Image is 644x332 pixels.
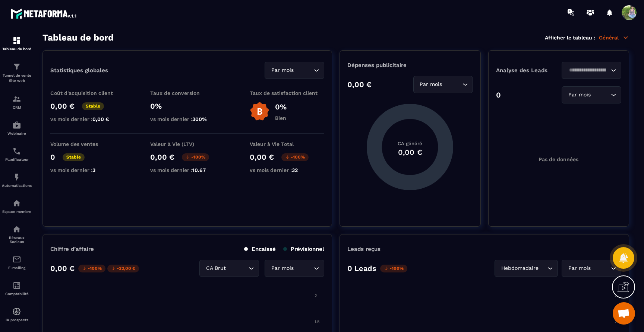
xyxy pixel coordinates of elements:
p: Volume des ventes [50,141,125,147]
p: E-mailing [2,266,32,270]
a: automationsautomationsEspace membre [2,193,32,219]
span: 0,00 € [92,116,109,122]
p: Prévisionnel [283,246,324,252]
p: Taux de conversion [150,90,225,96]
img: email [12,255,21,264]
div: Search for option [265,260,324,277]
img: social-network [12,225,21,234]
p: Pas de données [539,156,578,162]
p: -100% [281,153,309,161]
div: Search for option [562,86,621,103]
p: Encaissé [244,246,276,252]
span: Par mois [566,264,592,272]
a: social-networksocial-networkRéseaux Sociaux [2,219,32,249]
p: 0 Leads [347,264,376,273]
input: Search for option [540,264,546,272]
img: formation [12,36,21,45]
tspan: 1.5 [315,319,319,324]
span: 10.67 [192,167,206,173]
a: formationformationTableau de bord [2,31,32,57]
input: Search for option [592,91,609,99]
p: 0,00 € [50,102,75,111]
p: 0% [150,102,225,111]
img: automations [12,121,21,130]
img: formation [12,62,21,71]
p: 0% [275,102,287,111]
p: Taux de satisfaction client [250,90,324,96]
div: Search for option [199,260,259,277]
p: Bien [275,115,287,121]
p: 0 [496,90,501,99]
p: Tableau de bord [2,47,32,51]
img: logo [10,7,78,20]
p: -100% [380,265,407,272]
p: vs mois dernier : [250,167,324,173]
p: Valeur à Vie Total [250,141,324,147]
div: Ouvrir le chat [613,302,635,325]
a: formationformationTunnel de vente Site web [2,57,32,89]
p: Leads reçus [347,246,381,252]
p: Valeur à Vie (LTV) [150,141,225,147]
span: Par mois [269,264,295,272]
div: Search for option [413,76,473,93]
tspan: 2 [315,293,317,298]
p: 0,00 € [50,264,75,273]
input: Search for option [444,80,461,89]
a: schedulerschedulerPlanificateur [2,141,32,167]
p: vs mois dernier : [50,167,125,173]
span: Hebdomadaire [499,264,540,272]
p: vs mois dernier : [50,116,125,122]
img: b-badge-o.b3b20ee6.svg [250,102,269,121]
p: Tunnel de vente Site web [2,73,32,83]
p: -100% [182,153,209,161]
p: Dépenses publicitaire [347,62,473,68]
input: Search for option [227,264,247,272]
p: Chiffre d’affaire [50,246,94,252]
tspan: 2 [615,319,617,324]
p: 0,00 € [250,153,274,162]
img: automations [12,307,21,316]
p: Stable [82,102,104,110]
a: formationformationCRM [2,89,32,115]
h3: Tableau de bord [42,32,114,43]
div: Search for option [562,62,621,79]
p: Webinaire [2,131,32,135]
a: emailemailE-mailing [2,249,32,275]
span: Par mois [418,80,444,89]
p: IA prospects [2,318,32,322]
img: automations [12,173,21,182]
p: CRM [2,105,32,109]
div: Search for option [562,260,621,277]
p: Réseaux Sociaux [2,236,32,244]
p: Analyse des Leads [496,67,559,74]
span: 300% [192,116,207,122]
p: Stable [63,153,85,161]
a: automationsautomationsAutomatisations [2,167,32,193]
p: Général [599,34,629,41]
p: Automatisations [2,183,32,188]
div: Search for option [495,260,558,277]
p: 0,00 € [347,80,372,89]
div: Search for option [265,62,324,79]
input: Search for option [295,264,312,272]
p: vs mois dernier : [150,167,225,173]
p: Statistiques globales [50,67,108,74]
a: accountantaccountantComptabilité [2,275,32,301]
a: automationsautomationsWebinaire [2,115,32,141]
p: Coût d'acquisition client [50,90,125,96]
p: Espace membre [2,210,32,214]
p: vs mois dernier : [150,116,225,122]
img: automations [12,199,21,208]
p: Comptabilité [2,292,32,296]
p: -32,00 € [107,265,139,272]
p: -100% [78,265,105,272]
img: formation [12,95,21,103]
span: CA Brut [204,264,227,272]
input: Search for option [592,264,609,272]
span: Par mois [269,66,295,74]
span: 3 [92,167,95,173]
input: Search for option [295,66,312,74]
p: Afficher le tableau : [545,35,595,41]
span: Par mois [566,91,592,99]
img: scheduler [12,147,21,156]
